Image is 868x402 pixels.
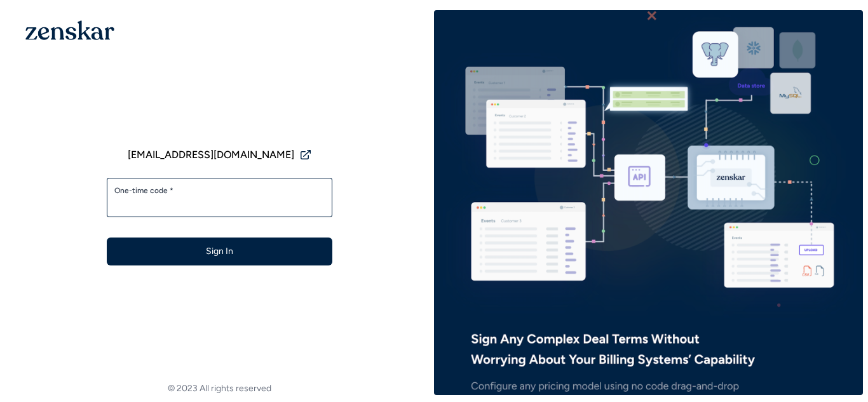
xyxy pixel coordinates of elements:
[107,238,332,265] button: Sign In
[114,185,325,196] label: One-time code *
[5,382,434,395] footer: © 2023 All rights reserved
[25,20,114,40] img: 1OGAJ2xQqyY4LXKgY66KYq0eOWRCkrZdAb3gUhuVAqdWPZE9SRJmCz+oDMSn4zDLXe31Ii730ItAGKgCKgCCgCikA4Av8PJUP...
[128,147,294,163] span: [EMAIL_ADDRESS][DOMAIN_NAME]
